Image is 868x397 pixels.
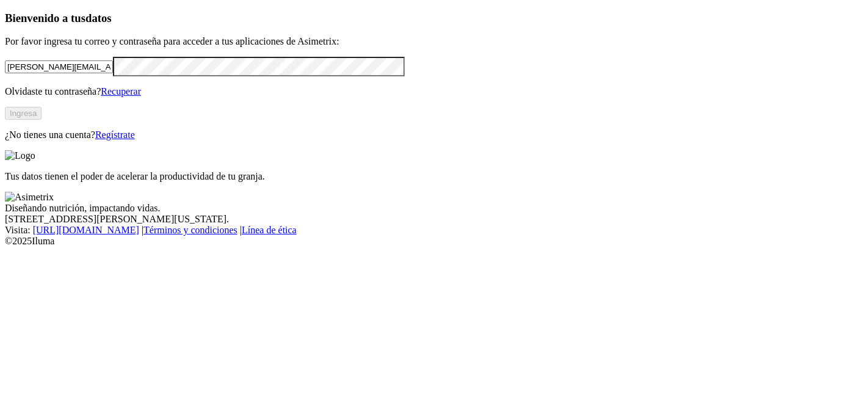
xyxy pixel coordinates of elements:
a: Línea de ética [242,225,297,235]
img: Asimetrix [5,192,54,203]
p: Por favor ingresa tu correo y contraseña para acceder a tus aplicaciones de Asimetrix: [5,36,863,47]
a: Regístrate [95,129,135,140]
button: Ingresa [5,107,42,120]
p: ¿No tienes una cuenta? [5,129,863,140]
div: Diseñando nutrición, impactando vidas. [5,203,863,214]
div: [STREET_ADDRESS][PERSON_NAME][US_STATE]. [5,214,863,225]
span: datos [85,12,112,24]
p: Olvidaste tu contraseña? [5,86,863,97]
a: Términos y condiciones [143,225,237,235]
div: © 2025 Iluma [5,236,863,247]
a: Recuperar [101,86,141,97]
h3: Bienvenido a tus [5,12,863,25]
p: Tus datos tienen el poder de acelerar la productividad de tu granja. [5,171,863,182]
input: Tu correo [5,60,113,73]
img: Logo [5,150,35,161]
a: [URL][DOMAIN_NAME] [33,225,139,235]
div: Visita : | | [5,225,863,236]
